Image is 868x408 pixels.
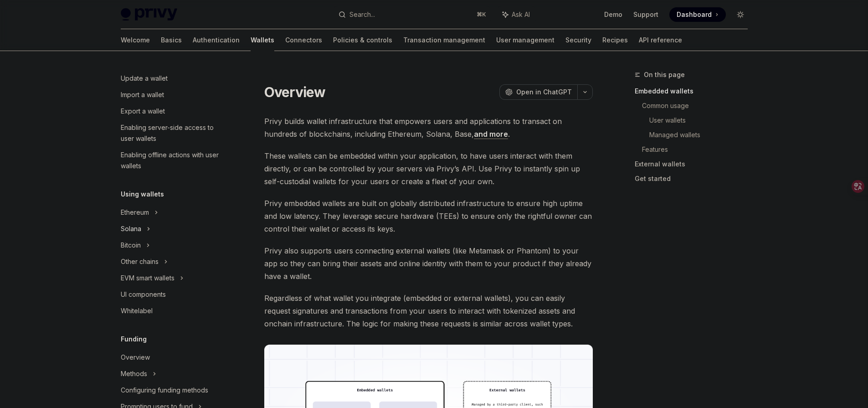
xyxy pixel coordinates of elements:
[121,368,147,379] div: Methods
[113,103,230,119] a: Export a wallet
[113,382,230,398] a: Configuring funding methods
[264,244,593,283] span: Privy also supports users connecting external wallets (like Metamask or Phantom) to your app so t...
[121,73,168,84] div: Update a wallet
[642,98,755,113] a: Common usage
[264,197,593,235] span: Privy embedded wallets are built on globally distributed infrastructure to ensure high uptime and...
[264,115,593,140] span: Privy builds wallet infrastructure that empowers users and applications to transact on hundreds o...
[121,256,159,267] div: Other chains
[251,29,274,51] a: Wallets
[604,10,622,19] a: Demo
[332,6,492,23] button: Search...⌘K
[474,129,508,139] a: and more
[496,29,555,51] a: User management
[121,29,150,51] a: Welcome
[121,305,153,316] div: Whitelabel
[121,89,164,100] div: Import a wallet
[644,69,685,80] span: On this page
[516,88,572,97] span: Open in ChatGPT
[635,157,755,171] a: External wallets
[113,147,230,174] a: Enabling offline actions with user wallets
[602,29,628,51] a: Recipes
[121,150,225,171] div: Enabling offline actions with user wallets
[642,142,755,157] a: Features
[121,207,149,218] div: Ethereum
[121,240,141,251] div: Bitcoin
[349,9,375,20] div: Search...
[285,29,322,51] a: Connectors
[677,10,712,19] span: Dashboard
[121,289,166,300] div: UI components
[121,223,141,234] div: Solana
[635,171,755,186] a: Get started
[264,150,593,188] span: These wallets can be embedded within your application, to have users interact with them directly,...
[649,113,755,128] a: User wallets
[121,106,165,117] div: Export a wallet
[121,8,177,21] img: light logo
[113,119,230,147] a: Enabling server-side access to user wallets
[161,29,182,51] a: Basics
[512,10,530,19] span: Ask AI
[264,292,593,330] span: Regardless of what wallet you integrate (embedded or external wallets), you can easily request si...
[121,189,164,200] h5: Using wallets
[121,273,175,284] div: EVM smart wallets
[635,84,755,98] a: Embedded wallets
[733,7,748,22] button: Toggle dark mode
[113,87,230,103] a: Import a wallet
[639,29,682,51] a: API reference
[113,303,230,319] a: Whitelabel
[193,29,240,51] a: Authentication
[121,122,225,144] div: Enabling server-side access to user wallets
[121,334,147,345] h5: Funding
[477,11,486,18] span: ⌘ K
[264,84,326,100] h1: Overview
[649,128,755,142] a: Managed wallets
[403,29,485,51] a: Transaction management
[113,349,230,366] a: Overview
[121,385,208,396] div: Configuring funding methods
[499,84,577,100] button: Open in ChatGPT
[496,6,536,23] button: Ask AI
[333,29,392,51] a: Policies & controls
[669,7,726,22] a: Dashboard
[633,10,658,19] a: Support
[121,352,150,363] div: Overview
[565,29,591,51] a: Security
[113,70,230,87] a: Update a wallet
[113,286,230,303] a: UI components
